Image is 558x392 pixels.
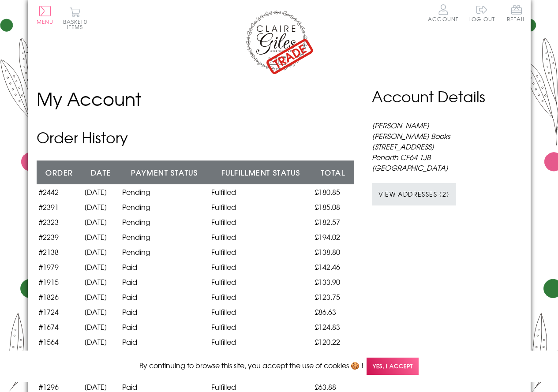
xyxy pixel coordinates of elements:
[82,259,120,274] td: [DATE]
[82,199,120,214] td: [DATE]
[209,184,312,199] td: Fulfilled
[82,244,120,259] td: [DATE]
[209,349,312,364] td: Fulfilled
[37,127,354,149] h2: Order History
[39,321,59,332] a: #1674
[63,7,87,30] button: Basket0 items
[39,381,59,392] a: #1296
[244,9,315,75] img: Claire Giles Trade
[209,334,312,349] td: Fulfilled
[120,334,210,349] td: Paid
[209,289,312,304] td: Fulfilled
[209,304,312,319] td: Fulfilled
[39,246,59,257] a: #2138
[312,229,354,244] td: £194.02
[82,349,120,364] td: [DATE]
[82,214,120,229] td: [DATE]
[82,319,120,334] td: [DATE]
[209,244,312,259] td: Fulfilled
[67,18,87,31] span: 0 items
[209,319,312,334] td: Fulfilled
[312,319,354,334] td: £124.83
[37,161,82,184] th: Order
[312,161,354,184] th: Total
[82,274,120,289] td: [DATE]
[312,259,354,274] td: £142.46
[120,319,210,334] td: Paid
[120,199,210,214] td: Pending
[37,86,354,112] h1: My Account
[312,214,354,229] td: £182.57
[39,336,59,347] a: #1564
[37,6,54,24] button: Menu
[312,304,354,319] td: £86.63
[209,229,312,244] td: Fulfilled
[209,161,312,184] th: Fulfillment Status
[120,161,210,184] th: Payment Status
[120,244,210,259] td: Pending
[120,304,210,319] td: Paid
[507,4,526,22] span: Retail
[312,244,354,259] td: £138.80
[209,259,312,274] td: Fulfilled
[209,274,312,289] td: Fulfilled
[82,334,120,349] td: [DATE]
[120,274,210,289] td: Paid
[372,183,456,205] a: View Addresses (2)
[209,214,312,229] td: Fulfilled
[120,289,210,304] td: Paid
[39,306,59,317] a: #1724
[120,229,210,244] td: Pending
[312,184,354,199] td: £180.85
[120,349,210,364] td: Paid
[39,231,59,242] a: #2239
[372,120,522,173] p: [PERSON_NAME] [PERSON_NAME] Books [STREET_ADDRESS] Penarth CF64 1JB [GEOGRAPHIC_DATA]
[209,199,312,214] td: Fulfilled
[39,276,59,287] a: #1915
[507,4,526,23] a: Retail
[468,15,495,23] a: Log out
[39,187,59,197] a: #2442
[312,274,354,289] td: £133.90
[428,4,458,22] a: Account
[82,184,120,199] td: [DATE]
[312,199,354,214] td: £185.08
[372,86,522,108] h2: Account Details
[39,261,59,272] a: #1979
[82,304,120,319] td: [DATE]
[312,334,354,349] td: £120.22
[39,202,59,212] a: #2391
[312,289,354,304] td: £123.75
[120,214,210,229] td: Pending
[82,161,120,184] th: Date
[120,184,210,199] td: Pending
[39,291,59,302] a: #1826
[367,358,419,375] span: Yes, I accept
[82,289,120,304] td: [DATE]
[82,229,120,244] td: [DATE]
[312,349,354,364] td: £108.08
[39,217,59,227] a: #2323
[120,259,210,274] td: Paid
[37,18,54,26] span: Menu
